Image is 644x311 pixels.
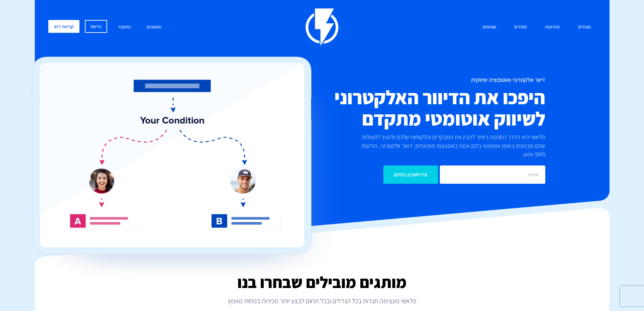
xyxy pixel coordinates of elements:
a: הרשם [85,20,107,33]
p: פלאשי היא הדרך החכמה ביותר להבין את המבקרים והלקוחות שלכם ולהגיב לפעולות שהם מבצעים באופן אוטומטי... [350,133,545,159]
input: אימייל [440,165,545,184]
a: מחירים [509,20,532,35]
p: פלאשי מעצימה חברות בכל הגדלים ובכל תחום לבצע יותר מכירות בפחות מאמץ [35,296,610,306]
a: קביעת דמו [48,20,79,33]
a: התחבר [113,20,136,35]
h1: דיוור אלקטרוני ואוטומציה שיווקית [282,76,545,83]
h2: היפכו את הדיוור האלקטרוני לשיווק אוטומטי מתקדם [282,87,545,129]
a: משאבים [142,20,167,35]
a: מוצרים [573,20,596,35]
a: שותפים [478,20,501,35]
h2: מותגים מובילים שבחרו בנו [35,273,610,291]
input: צרו חשבון בחינם [383,165,438,184]
a: פתרונות [540,20,565,35]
